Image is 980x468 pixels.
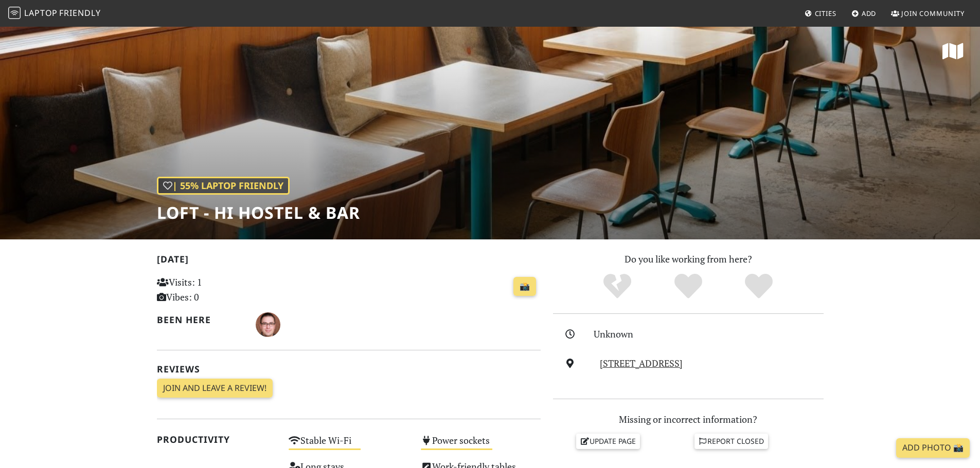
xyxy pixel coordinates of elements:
[256,312,280,337] img: 4463-stefan.jpg
[59,7,100,18] span: Friendly
[415,432,547,458] div: Power sockets
[157,275,277,305] p: Visits: 1 Vibes: 0
[576,434,640,449] a: Update page
[513,277,536,296] a: 📸
[653,272,724,301] div: Yes
[157,177,290,195] div: | 55% Laptop Friendly
[157,379,273,398] a: Join and leave a review!
[157,314,244,325] h2: Been here
[8,5,101,23] a: LaptopFriendly LaptopFriendly
[896,438,970,458] a: Add Photo 📸
[862,9,877,18] span: Add
[694,434,769,449] a: Report closed
[157,434,277,445] h2: Productivity
[847,4,881,23] a: Add
[282,432,415,458] div: Stable Wi-Fi
[723,272,794,301] div: Definitely!
[157,254,541,269] h2: [DATE]
[553,412,824,427] p: Missing or incorrect information?
[887,4,969,23] a: Join Community
[594,327,829,342] div: Unknown
[582,272,653,301] div: No
[800,4,841,23] a: Cities
[553,252,824,267] p: Do you like working from here?
[157,364,541,375] h2: Reviews
[8,7,21,19] img: LaptopFriendly
[901,9,965,18] span: Join Community
[256,317,280,330] span: Stefán Guðmundsson
[157,203,360,222] h1: Loft - HI Hostel & Bar
[24,7,58,18] span: Laptop
[815,9,836,18] span: Cities
[600,357,683,369] a: [STREET_ADDRESS]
